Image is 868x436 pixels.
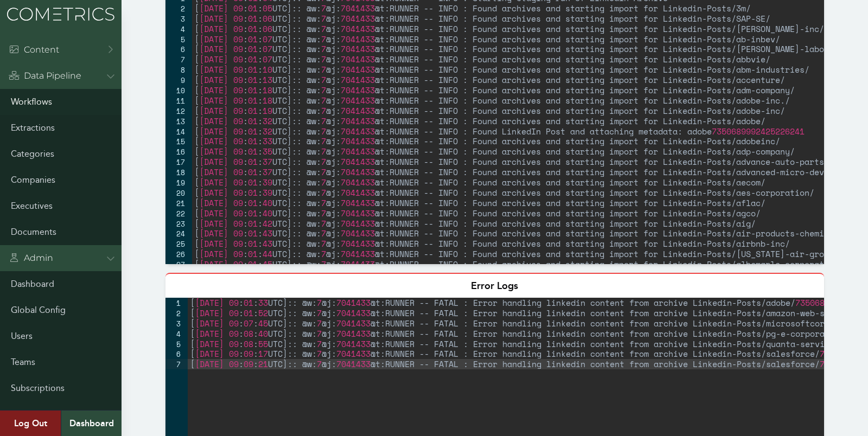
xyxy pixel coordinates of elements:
[165,239,192,249] div: 25
[9,69,81,82] div: Data Pipeline
[165,208,192,219] div: 22
[9,43,59,56] div: Content
[165,146,192,157] div: 16
[165,44,192,54] div: 6
[165,188,192,198] div: 20
[165,219,192,229] div: 23
[165,349,188,359] div: 6
[165,329,188,339] div: 4
[165,106,192,116] div: 12
[165,116,192,126] div: 13
[165,126,192,137] div: 14
[165,167,192,177] div: 18
[165,3,192,14] div: 2
[165,298,188,308] div: 1
[165,136,192,146] div: 15
[165,339,188,349] div: 5
[61,411,122,436] a: Dashboard
[165,85,192,95] div: 10
[165,273,824,298] div: Error Logs
[165,54,192,65] div: 7
[165,359,188,369] div: 7
[165,14,192,24] div: 3
[165,24,192,34] div: 4
[165,249,192,259] div: 26
[9,252,53,265] div: Admin
[165,308,188,318] div: 2
[165,65,192,75] div: 8
[165,34,192,44] div: 5
[165,228,192,239] div: 24
[165,75,192,85] div: 9
[165,177,192,188] div: 19
[165,157,192,167] div: 17
[165,95,192,106] div: 11
[165,198,192,208] div: 21
[165,318,188,329] div: 3
[165,259,192,270] div: 27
